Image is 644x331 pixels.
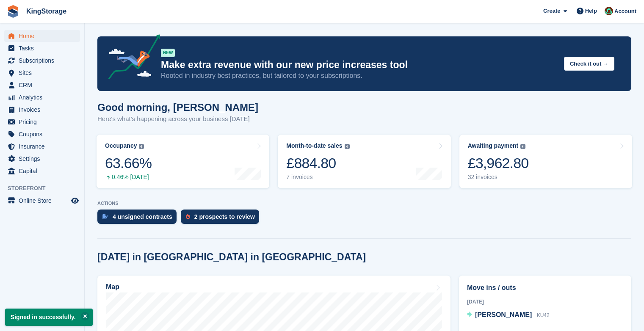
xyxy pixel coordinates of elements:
[19,165,69,177] span: Capital
[537,312,550,318] span: KU42
[467,283,623,293] h2: Move ins / outs
[105,174,152,181] div: 0.46% [DATE]
[4,67,80,79] a: menu
[4,55,80,66] a: menu
[4,104,80,116] a: menu
[459,135,632,188] a: Awaiting payment £3,962.80 32 invoices
[4,79,80,91] a: menu
[19,42,69,54] span: Tasks
[19,67,69,79] span: Sites
[105,142,137,149] div: Occupancy
[19,30,69,42] span: Home
[161,49,175,57] div: NEW
[468,142,519,149] div: Awaiting payment
[475,311,532,318] span: [PERSON_NAME]
[19,141,69,152] span: Insurance
[105,154,152,172] div: 63.66%
[4,91,80,103] a: menu
[585,7,597,15] span: Help
[19,55,69,66] span: Subscriptions
[4,165,80,177] a: menu
[23,4,70,18] a: KingStorage
[286,154,349,172] div: £884.80
[345,144,350,149] img: icon-info-grey-7440780725fd019a000dd9b08b2336e03edf1995a4989e88bcd33f0948082b44.svg
[520,144,525,149] img: icon-info-grey-7440780725fd019a000dd9b08b2336e03edf1995a4989e88bcd33f0948082b44.svg
[97,251,366,263] h2: [DATE] in [GEOGRAPHIC_DATA] in [GEOGRAPHIC_DATA]
[7,5,19,18] img: stora-icon-8386f47178a22dfd0bd8f6a31ec36ba5ce8667c1dd55bd0f319d3a0aa187defe.svg
[286,142,342,149] div: Month-to-date sales
[467,298,623,306] div: [DATE]
[5,309,93,326] p: Signed in successfully.
[4,141,80,152] a: menu
[278,135,451,188] a: Month-to-date sales £884.80 7 invoices
[614,7,636,16] span: Account
[101,34,160,83] img: price-adjustments-announcement-icon-8257ccfd72463d97f412b2fc003d46551f7dbcb40ab6d574587a9cd5c0d94...
[4,195,80,207] a: menu
[564,57,614,71] button: Check it out →
[468,154,529,172] div: £3,962.80
[97,135,269,188] a: Occupancy 63.66% 0.46% [DATE]
[97,210,181,228] a: 4 unsigned contracts
[468,174,529,181] div: 32 invoices
[19,79,69,91] span: CRM
[139,144,144,149] img: icon-info-grey-7440780725fd019a000dd9b08b2336e03edf1995a4989e88bcd33f0948082b44.svg
[19,104,69,116] span: Invoices
[161,59,557,71] p: Make extra revenue with our new price increases tool
[19,91,69,103] span: Analytics
[161,71,557,80] p: Rooted in industry best practices, but tailored to your subscriptions.
[102,214,108,219] img: contract_signature_icon-13c848040528278c33f63329250d36e43548de30e8caae1d1a13099fd9432cc5.svg
[19,128,69,140] span: Coupons
[605,7,613,15] img: John King
[19,195,69,207] span: Online Store
[4,153,80,165] a: menu
[19,116,69,128] span: Pricing
[19,153,69,165] span: Settings
[70,196,80,206] a: Preview store
[543,7,560,15] span: Create
[97,114,258,124] p: Here's what's happening across your business [DATE]
[4,42,80,54] a: menu
[97,201,631,206] p: ACTIONS
[4,30,80,42] a: menu
[286,174,349,181] div: 7 invoices
[8,184,84,193] span: Storefront
[181,210,263,228] a: 2 prospects to review
[97,102,258,113] h1: Good morning, [PERSON_NAME]
[4,128,80,140] a: menu
[113,213,172,220] div: 4 unsigned contracts
[194,213,255,220] div: 2 prospects to review
[106,283,119,291] h2: Map
[186,214,190,219] img: prospect-51fa495bee0391a8d652442698ab0144808aea92771e9ea1ae160a38d050c398.svg
[4,116,80,128] a: menu
[467,310,550,321] a: [PERSON_NAME] KU42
